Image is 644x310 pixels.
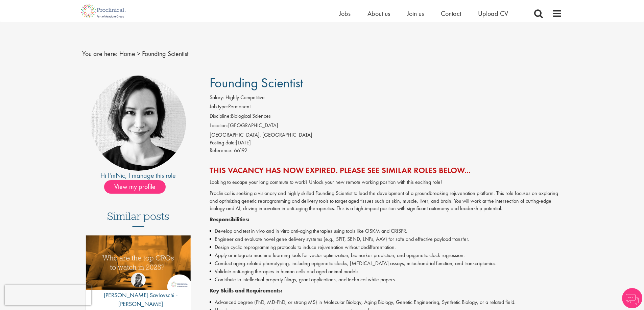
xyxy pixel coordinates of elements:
[407,9,424,18] a: Join us
[116,171,125,180] a: Nic
[210,74,303,91] span: Founding Scientist
[91,76,186,171] img: imeage of recruiter Nic Choa
[210,216,249,223] strong: Responsibilities:
[82,49,118,58] span: You are here:
[86,291,191,308] p: [PERSON_NAME] Savlovschi - [PERSON_NAME]
[210,243,562,251] li: Design cyclic reprogramming protocols to induce rejuvenation without dedifferentiation.
[441,9,461,18] a: Contact
[210,112,562,122] li: Biological Sciences
[210,235,562,243] li: Engineer and evaluate novel gene delivery systems (e.g., SPIT, SEND, LNPs, AAV) for safe and effe...
[210,178,562,186] p: Looking to escape your long commute to work? Unlock your new remote working position with this ex...
[210,139,562,147] div: [DATE]
[210,298,562,306] li: Advanced degree (PhD, MD-PhD, or strong MS) in Molecular Biology, Aging Biology, Genetic Engineer...
[210,94,224,102] label: Salary:
[210,147,233,154] label: Reference:
[142,49,188,58] span: Founding Scientist
[210,139,236,146] span: Posting date:
[622,288,642,308] img: Chatbot
[104,180,166,194] span: View my profile
[210,190,562,213] p: Proclinical is seeking a visionary and highly skilled Founding Scientist to lead the development ...
[210,259,562,267] li: Conduct aging-related phenotyping, including epigenetic clocks, [MEDICAL_DATA] assays, mitochondr...
[210,287,282,294] strong: Key Skills and Requirements:
[210,251,562,259] li: Apply or integrate machine learning tools for vector optimization, biomarker prediction, and epig...
[234,147,247,154] span: 66192
[104,181,172,190] a: View my profile
[210,267,562,276] li: Validate anti-aging therapies in human cells and aged animal models.
[107,210,169,227] h3: Similar posts
[210,103,228,111] label: Job type:
[210,166,562,175] h2: This vacancy has now expired. Please see similar roles below...
[367,9,390,18] a: About us
[339,9,351,18] a: Jobs
[210,103,562,112] li: Permanent
[210,112,231,120] label: Discipline:
[131,273,146,287] img: Theodora Savlovschi - Wicks
[210,122,228,130] label: Location:
[210,227,562,235] li: Develop and test in vivo and in vitro anti-aging therapies using tools like OSKM and CRISPR.
[210,122,562,131] li: [GEOGRAPHIC_DATA]
[478,9,508,18] a: Upload CV
[5,285,91,305] iframe: reCAPTCHA
[86,235,191,290] img: Top 10 CROs 2025 | Proclinical
[137,49,140,58] span: >
[119,49,135,58] a: breadcrumb link
[210,131,562,139] div: [GEOGRAPHIC_DATA], [GEOGRAPHIC_DATA]
[210,276,562,284] li: Contribute to intellectual property filings, grant applications, and technical white papers.
[86,235,191,295] a: Link to a post
[82,171,195,180] div: Hi I'm , I manage this role
[225,94,265,101] span: Highly Competitive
